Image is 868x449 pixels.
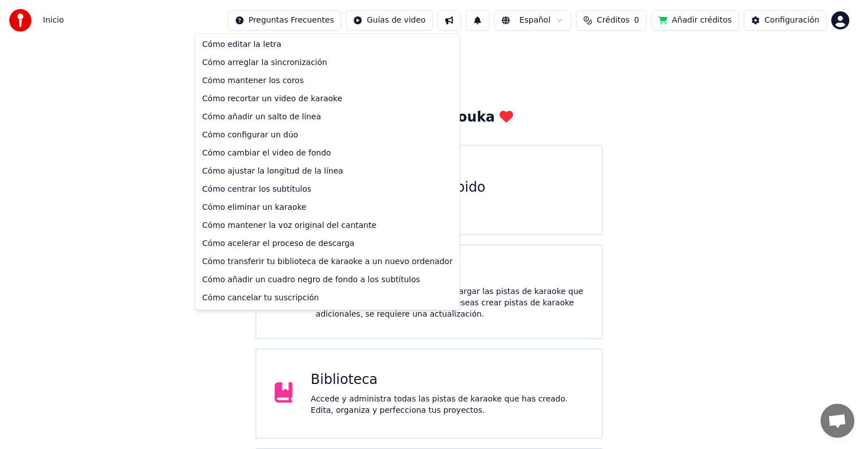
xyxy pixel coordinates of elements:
[198,144,457,162] div: Cómo cambiar el video de fondo
[198,90,457,108] div: Cómo recortar un video de karaoke
[198,217,457,235] div: Cómo mantener la voz original del cantante
[198,253,457,271] div: Cómo transferir tu biblioteca de karaoke a un nuevo ordenador
[198,108,457,126] div: Cómo añadir un salto de línea
[198,36,457,54] div: Cómo editar la letra
[198,198,457,217] div: Cómo eliminar un karaoke
[198,180,457,198] div: Cómo centrar los subtítulos
[198,126,457,144] div: Cómo configurar un dúo
[198,162,457,180] div: Cómo ajustar la longitud de la línea
[198,289,457,307] div: Cómo cancelar tu suscripción
[198,54,457,72] div: Cómo arreglar la sincronización
[198,72,457,90] div: Cómo mantener los coros
[198,271,457,289] div: Cómo añadir un cuadro negro de fondo a los subtítulos
[198,235,457,253] div: Cómo acelerar el proceso de descarga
